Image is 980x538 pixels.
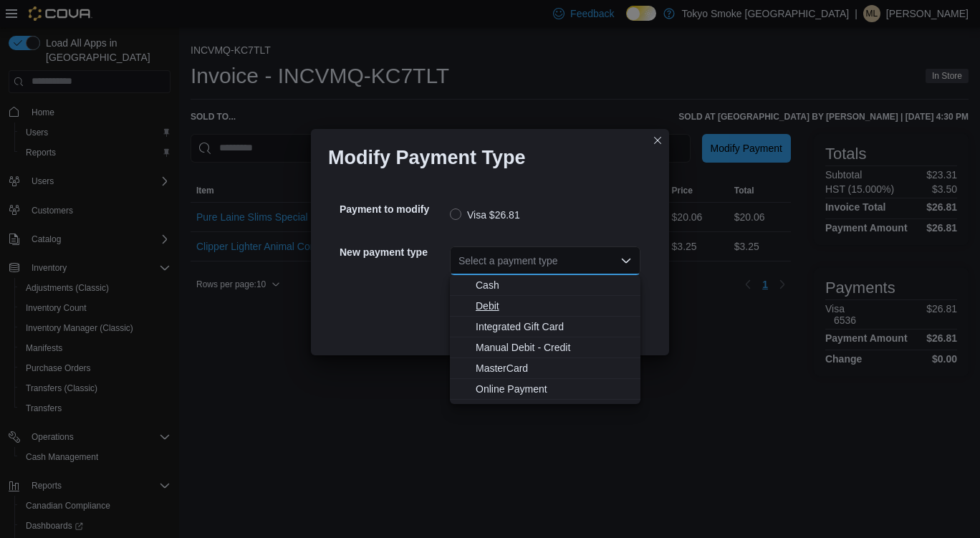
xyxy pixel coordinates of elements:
span: Online Payment [476,382,632,396]
span: MasterCard [476,361,632,375]
label: Visa $26.81 [450,206,520,224]
span: Manual Debit - Credit [476,340,632,355]
h5: Payment to modify [340,195,447,224]
button: Debit [450,296,640,317]
span: Integrated Gift Card [476,320,632,334]
span: Cash [476,278,632,292]
h1: Modify Payment Type [328,146,526,169]
button: MasterCard [450,358,640,379]
button: Online Payment [450,379,640,400]
div: Choose from the following options [450,275,640,400]
button: Close list of options [620,255,632,266]
button: Cash [450,275,640,296]
h5: New payment type [340,238,447,266]
button: Manual Debit - Credit [450,337,640,358]
button: Integrated Gift Card [450,317,640,337]
span: Debit [476,299,632,313]
input: Accessible screen reader label [458,252,460,269]
button: Closes this modal window [649,132,666,149]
